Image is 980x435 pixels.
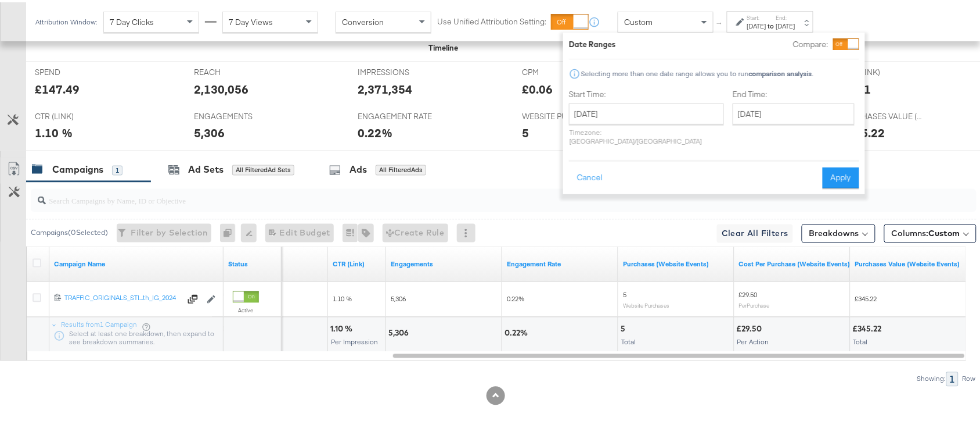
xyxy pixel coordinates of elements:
[929,226,960,237] span: Custom
[342,15,384,25] span: Conversion
[507,258,614,267] a: # of Engagements / Impressions
[428,40,458,51] div: Timeline
[621,322,629,333] div: 5
[722,224,788,239] span: Clear All Filters
[623,258,730,267] a: The number of times a purchase was made tracked by your Custom Audience pixel on your website aft...
[884,222,977,241] button: Columns:Custom
[569,126,724,143] p: Timezone: [GEOGRAPHIC_DATA]/[GEOGRAPHIC_DATA]
[855,293,877,301] span: £345.22
[391,293,406,301] span: 5,306
[194,123,225,140] div: 5,306
[569,37,616,48] div: Date Ranges
[522,65,609,76] span: CPM
[388,326,412,337] div: 5,306
[391,258,498,267] a: Post Likes + Post Reactions + Post Comments + Page Likes
[621,336,636,344] span: Total
[35,65,122,76] span: SPEND
[437,14,546,25] label: Use Unified Attribution Setting:
[52,161,103,174] div: Campaigns
[110,15,154,25] span: 7 Day Clicks
[331,336,378,344] span: Per Impression
[31,226,108,236] div: Campaigns ( 0 Selected)
[35,79,80,95] div: £147.49
[766,19,776,28] strong: to
[747,12,766,19] label: Start:
[46,183,891,205] input: Search Campaigns by Name, ID or Objective
[358,65,445,76] span: IMPRESSIONS
[793,37,828,48] label: Compare:
[35,123,73,140] div: 1.10 %
[853,322,885,333] div: £345.22
[35,16,98,24] div: Attribution Window:
[739,258,851,267] a: The average cost for each purchase tracked by your Custom Audience pixel on your website after pe...
[855,258,962,267] a: The total value of the purchase actions tracked by your Custom Audience pixel on your website aft...
[569,165,611,186] button: Cancel
[739,300,770,307] sub: Per Purchase
[841,65,928,76] span: CPC (LINK)
[917,373,946,381] div: Showing:
[623,300,670,307] sub: Website Purchases
[581,67,814,76] div: Selecting more than one date range allows you to run .
[54,258,219,267] a: Your campaign name.
[507,293,524,301] span: 0.22%
[376,163,426,173] div: All Filtered Ads
[623,288,626,297] span: 5
[194,79,248,95] div: 2,130,056
[569,87,724,98] label: Start Time:
[228,258,277,267] a: Shows the current state of your Ad Campaign.
[350,161,367,174] div: Ads
[232,163,294,173] div: All Filtered Ad Sets
[739,288,758,297] span: £29.50
[64,291,181,301] div: TRAFFIC_ORIGINALS_STI...th_IG_2024
[747,19,766,28] div: [DATE]
[624,15,653,25] span: Custom
[522,123,529,140] div: 5
[233,305,259,312] label: Active
[194,109,281,120] span: ENGAGEMENTS
[749,67,812,76] strong: comparison analysis
[853,336,868,344] span: Total
[330,322,356,333] div: 1.10 %
[841,109,928,120] span: PURCHASES VALUE (WEBSITE EVENTS)
[733,87,859,98] label: End Time:
[194,65,281,76] span: REACH
[715,20,726,24] span: ↑
[892,226,960,237] span: Columns:
[358,109,445,120] span: ENGAGEMENT RATE
[64,291,181,303] a: TRAFFIC_ORIGINALS_STI...th_IG_2024
[737,322,766,333] div: £29.50
[823,165,859,186] button: Apply
[188,161,224,174] div: Ad Sets
[717,222,793,241] button: Clear All Filters
[333,293,352,301] span: 1.10 %
[776,19,795,28] div: [DATE]
[358,79,413,95] div: 2,371,354
[229,15,273,25] span: 7 Day Views
[220,222,241,240] div: 0
[35,109,122,120] span: CTR (LINK)
[333,258,381,267] a: The number of clicks received on a link in your ad divided by the number of impressions.
[112,163,123,174] div: 1
[776,12,795,19] label: End:
[802,222,875,241] button: Breakdowns
[522,79,553,95] div: £0.06
[358,123,393,140] div: 0.22%
[737,336,769,344] span: Per Action
[505,326,531,337] div: 0.22%
[522,109,609,120] span: WEBSITE PURCHASES
[962,373,977,381] div: Row
[946,370,959,384] div: 1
